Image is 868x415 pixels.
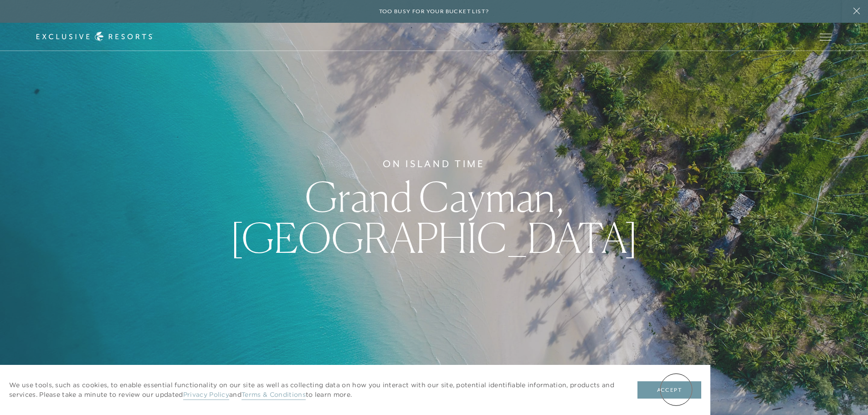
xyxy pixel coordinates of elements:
[183,390,229,400] a: Privacy Policy
[637,381,701,399] button: Accept
[241,390,306,400] a: Terms & Conditions
[379,7,489,16] h6: Too busy for your bucket list?
[383,157,485,171] h6: On Island Time
[9,380,619,400] p: We use tools, such as cookies, to enable essential functionality on our site as well as collectin...
[820,34,832,40] button: Open navigation
[230,172,638,262] span: Grand Cayman, [GEOGRAPHIC_DATA]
